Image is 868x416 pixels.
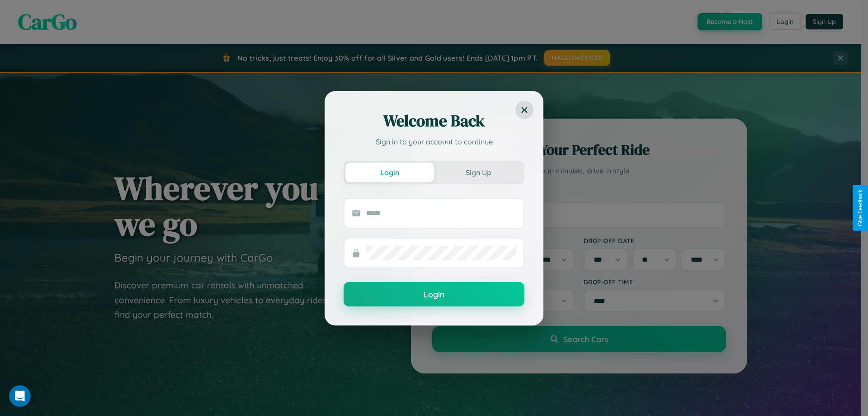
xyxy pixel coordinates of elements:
[857,190,863,226] div: Give Feedback
[434,163,523,182] button: Sign Up
[9,385,31,407] iframe: Intercom live chat
[344,282,524,306] button: Login
[344,110,524,132] h2: Welcome Back
[345,163,434,182] button: Login
[344,136,524,147] p: Sign in to your account to continue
